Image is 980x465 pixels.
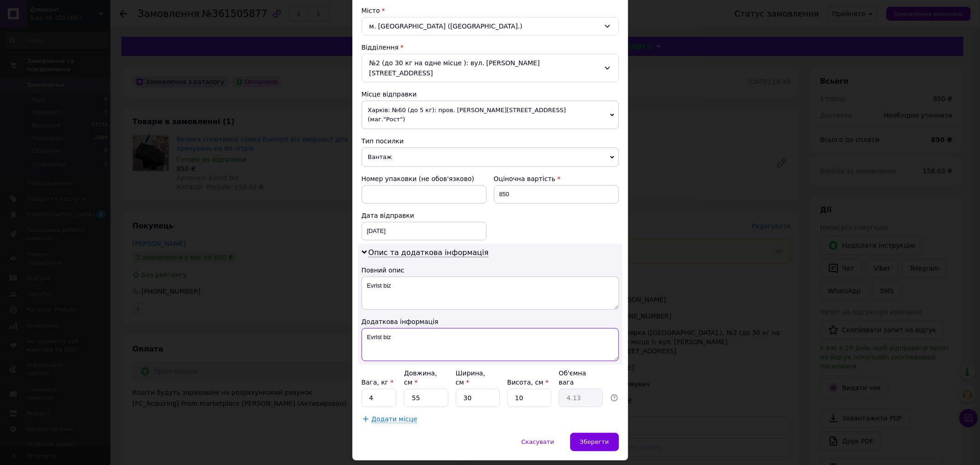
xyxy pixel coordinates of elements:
[362,137,404,145] span: Тип посилки
[580,438,609,445] span: Зберегти
[404,369,437,386] label: Довжина, см
[362,91,417,98] span: Місце відправки
[362,266,619,275] div: Повний опис
[362,211,487,220] div: Дата відправки
[368,248,489,257] span: Опис та додаткова інформація
[362,6,619,15] div: Місто
[362,328,619,361] textarea: Evrlst biz
[507,379,549,386] label: Висота, см
[362,147,619,167] span: Вантаж
[362,43,619,52] div: Відділення
[494,174,619,183] div: Оціночна вартість
[456,369,485,386] label: Ширина, см
[362,17,619,35] div: м. [GEOGRAPHIC_DATA] ([GEOGRAPHIC_DATA].)
[362,379,394,386] label: Вага, кг
[559,369,603,387] div: Об'ємна вага
[362,101,619,129] span: Харків: №60 (до 5 кг): пров. [PERSON_NAME][STREET_ADDRESS] (маг."Рост")
[372,415,418,423] span: Додати місце
[521,438,554,445] span: Скасувати
[362,317,619,326] div: Додаткова інформація
[362,54,619,82] div: №2 (до 30 кг на одне місце ): вул. [PERSON_NAME][STREET_ADDRESS]
[362,277,619,310] textarea: Evrlst biz
[362,174,487,183] div: Номер упаковки (не обов'язково)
